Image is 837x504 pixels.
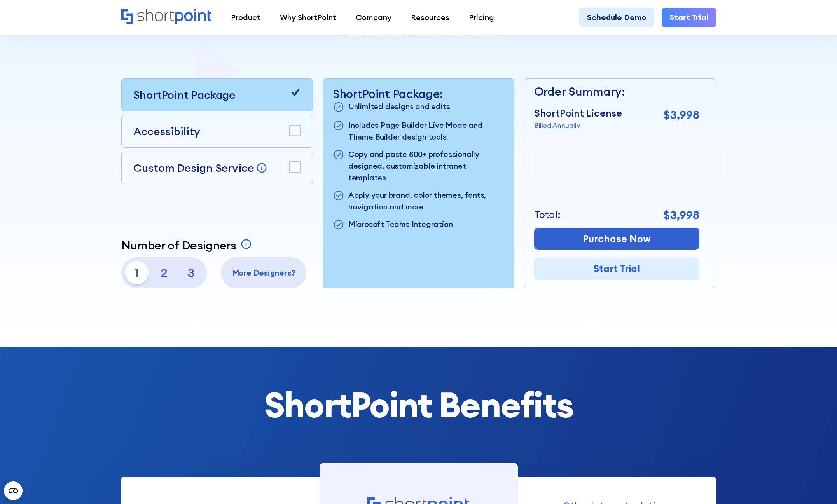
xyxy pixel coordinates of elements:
[534,228,699,250] a: Purchase Now
[534,258,699,280] a: Start Trial
[280,12,336,23] div: Why ShortPoint
[121,9,212,26] a: Home
[348,148,504,183] p: Copy and paste 800+ professionally designed, customizable intranet templates
[534,120,622,131] p: Billed Annually
[152,261,176,284] p: 2
[459,8,504,27] a: Pricing
[664,206,699,224] p: $3,998
[348,119,504,143] p: Includes Page Builder Live Mode and Theme Builder design tools
[348,218,453,231] p: Microsoft Teams Integration
[346,8,401,27] a: Company
[401,8,459,27] a: Resources
[534,208,561,222] p: Total:
[4,481,23,500] button: Open CMP widget
[133,123,200,140] p: Accessibility
[221,8,270,27] a: Product
[534,106,622,121] p: ShortPoint License
[469,12,494,23] div: Pricing
[579,8,654,27] a: Schedule Demo
[133,161,254,175] p: Custom Design Service
[348,101,450,113] p: Unlimited designs and edits
[180,261,203,284] p: 3
[270,8,346,27] a: Why ShortPoint
[231,12,260,23] div: Product
[125,261,149,284] p: 1
[225,267,302,279] p: More Designers?
[662,8,716,27] a: Start Trial
[333,87,504,101] p: ShortPoint Package:
[664,106,699,124] p: $3,998
[348,189,504,213] p: Apply your brand, color themes, fonts, navigation and more
[534,83,699,100] p: Order Summary:
[697,414,837,504] iframe: Chat Widget
[121,238,254,252] a: Number of Designers
[356,12,391,23] div: Company
[121,385,716,424] h2: ShortPoint Benefits
[411,12,449,23] div: Resources
[133,87,235,103] p: ShortPoint Package
[121,238,236,252] p: Number of Designers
